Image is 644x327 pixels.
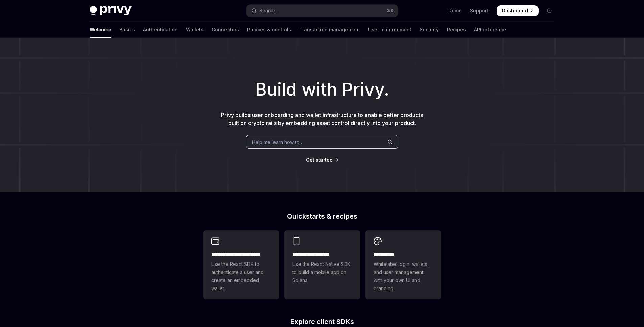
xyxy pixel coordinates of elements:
a: Connectors [212,22,239,38]
a: Wallets [186,22,204,38]
a: Authentication [143,22,178,38]
span: Whitelabel login, wallets, and user management with your own UI and branding. [374,260,433,293]
a: Dashboard [497,5,539,16]
h2: Explore client SDKs [203,318,441,325]
a: **** **** **** ***Use the React Native SDK to build a mobile app on Solana. [284,230,360,299]
a: Security [420,22,439,38]
span: ⌘ K [387,8,394,14]
button: Toggle dark mode [544,5,555,16]
a: Get started [306,157,333,163]
span: Use the React SDK to authenticate a user and create an embedded wallet. [211,260,271,293]
span: Help me learn how to… [252,139,303,146]
span: Privy builds user onboarding and wallet infrastructure to enable better products built on crypto ... [221,111,423,126]
span: Use the React Native SDK to build a mobile app on Solana. [292,260,352,284]
a: Transaction management [299,22,360,38]
h2: Quickstarts & recipes [203,213,441,220]
a: Demo [448,7,462,14]
a: Welcome [90,22,111,38]
span: Dashboard [502,7,528,14]
a: API reference [474,22,506,38]
a: Basics [119,22,135,38]
a: User management [368,22,411,38]
span: Get started [306,157,333,163]
a: **** *****Whitelabel login, wallets, and user management with your own UI and branding. [365,230,441,299]
h1: Build with Privy. [11,76,633,103]
a: Support [470,7,488,14]
img: dark logo [90,6,132,16]
button: Open search [246,5,398,17]
a: Policies & controls [247,22,291,38]
a: Recipes [447,22,466,38]
div: Search... [259,7,278,15]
